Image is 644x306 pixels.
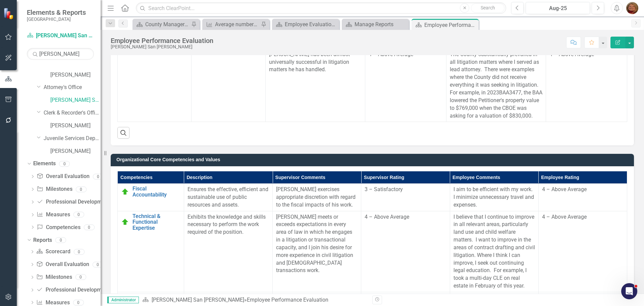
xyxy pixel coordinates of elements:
[93,174,104,179] div: 0
[37,173,89,180] a: Overall Evaluation
[36,273,72,281] a: Milestones
[187,186,269,209] p: Ensures the effective, efficient and sustainable use of public resources and assets.
[528,4,588,12] div: Aug-25
[549,51,594,57] span: 4 – Above Average
[132,186,180,198] a: Fiscal Accountability
[355,20,407,29] div: Manage Reports
[37,185,72,193] a: Milestones
[134,20,190,29] a: County Manager's Office
[37,198,109,206] a: Professional Development
[37,211,70,219] a: Measures
[450,211,538,292] td: Double-Click to Edit
[93,262,103,267] div: 0
[145,20,190,29] div: County Manager's Office
[118,184,184,211] td: Double-Click to Edit Right Click for Context Menu
[50,147,101,155] a: [PERSON_NAME]
[44,109,101,117] a: Clerk & Recorder's Office
[538,184,627,211] td: Double-Click to Edit
[276,213,358,275] p: [PERSON_NAME] meets or exceeds expectations in every area of law in which he engages in a litigat...
[111,44,213,49] div: [PERSON_NAME] San [PERSON_NAME]
[111,37,213,44] div: Employee Performance Evaluation
[107,297,139,303] span: Administrator
[152,297,244,303] a: [PERSON_NAME] San [PERSON_NAME]
[453,213,535,290] p: I believe that I continue to improve in all relevant areas, particularly land use and child welfa...
[450,51,542,120] p: The County substantially prevailed in all litigation matters where I served as lead attorney. The...
[37,224,80,231] a: Competencies
[276,186,358,209] p: [PERSON_NAME] exercises appropriate discretion with regard to the fiscal impacts of his work.
[116,157,631,162] h3: Organizational Core Competencies and Values
[27,8,86,16] span: Elements & Reports
[285,20,337,29] div: Employee Evaluation Navigation
[55,237,66,243] div: 0
[36,286,109,294] a: Professional Development
[187,213,269,236] p: Exhibits the knowledge and skills necessary to perform the work required of the position.
[471,3,504,13] button: Search
[453,186,535,209] p: I aim to be efficient with my work. I minimize unnecessary travel and expenses.
[73,300,84,305] div: 0
[33,160,56,168] a: Elements
[247,297,328,303] div: Employee Performance Evaluation
[74,249,85,255] div: 0
[204,20,259,29] a: Average number of days for BOCC minutes to be approved by the BOCC and made available to the public.
[526,2,590,14] button: Aug-25
[343,20,407,29] a: Manage Reports
[365,186,403,192] span: 3 – Satisfactory
[273,184,361,211] td: Double-Click to Edit
[36,261,89,268] a: Overall Evaluation
[538,211,627,292] td: Double-Click to Edit
[365,48,446,122] td: Double-Click to Edit
[626,2,638,14] img: Katherine Haase
[132,213,180,231] a: Technical & Functional Expertise
[121,218,129,226] img: On Target
[76,186,87,192] div: 0
[424,21,477,29] div: Employee Performance Evaluation
[73,212,84,218] div: 0
[50,71,101,79] a: [PERSON_NAME]
[269,51,362,74] p: [PERSON_NAME] has been almost universally successful in litigation matters he has handled.
[36,248,70,256] a: Scorecard
[365,214,409,220] span: 4 – Above Average
[59,161,70,167] div: 0
[27,16,86,22] small: [GEOGRAPHIC_DATA]
[3,8,15,19] img: ClearPoint Strategy
[274,20,337,29] a: Employee Evaluation Navigation
[450,184,538,211] td: Double-Click to Edit
[118,211,184,292] td: Double-Click to Edit Right Click for Context Menu
[621,283,637,299] iframe: Intercom live chat
[361,211,450,292] td: Double-Click to Edit
[136,2,506,14] input: Search ClearPoint...
[273,211,361,292] td: Double-Click to Edit
[481,5,495,10] span: Search
[184,184,272,211] td: Double-Click to Edit
[50,96,101,104] a: [PERSON_NAME] San [PERSON_NAME]
[121,188,129,196] img: On Target
[369,51,413,57] span: 4 – Above Average
[184,211,272,292] td: Double-Click to Edit
[142,296,367,304] div: »
[446,48,546,122] td: Double-Click to Edit
[50,122,101,130] a: [PERSON_NAME]
[75,274,86,280] div: 0
[27,48,94,60] input: Search Below...
[215,20,259,29] div: Average number of days for BOCC minutes to be approved by the BOCC and made available to the public.
[84,224,95,230] div: 0
[265,48,365,122] td: Double-Click to Edit
[542,186,587,192] span: 4 – Above Average
[44,135,101,142] a: Juvenile Services Department
[546,48,627,122] td: Double-Click to Edit
[33,236,52,244] a: Reports
[542,214,587,220] span: 4 – Above Average
[44,84,101,91] a: Attorney's Office
[27,32,94,40] a: [PERSON_NAME] San [PERSON_NAME]
[361,184,450,211] td: Double-Click to Edit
